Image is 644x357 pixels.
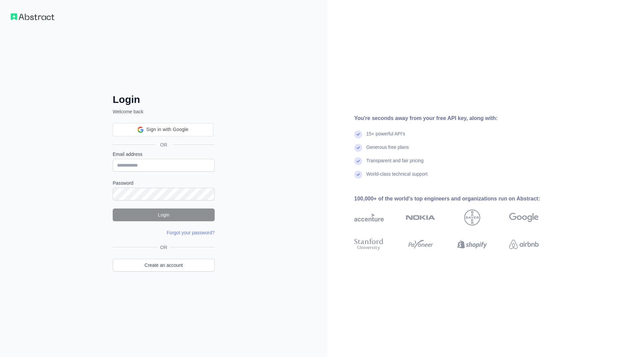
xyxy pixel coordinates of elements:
[113,108,215,115] p: Welcome back
[354,144,362,152] img: check mark
[509,237,539,252] img: airbnb
[146,126,188,133] span: Sign in with Google
[366,144,409,157] div: Generous free plans
[158,244,170,251] span: OR
[366,171,428,184] div: World-class technical support
[354,157,362,165] img: check mark
[406,210,435,226] img: nokia
[113,94,215,106] h2: Login
[354,114,560,122] div: You're seconds away from your free API key, along with:
[458,237,487,252] img: shopify
[354,210,384,226] img: accenture
[464,210,480,226] img: bayer
[155,141,173,148] span: OR
[113,209,215,221] button: Login
[354,130,362,138] img: check mark
[167,230,215,235] a: Forgot your password?
[366,130,405,144] div: 15+ powerful API's
[113,123,213,136] div: Sign in with Google
[113,259,215,272] a: Create an account
[11,13,54,20] img: Workflow
[113,180,215,186] label: Password
[113,151,215,158] label: Email address
[354,171,362,179] img: check mark
[406,237,435,252] img: payoneer
[354,237,384,252] img: stanford university
[509,210,539,226] img: google
[354,195,560,203] div: 100,000+ of the world's top engineers and organizations run on Abstract:
[366,157,424,171] div: Transparent and fair pricing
